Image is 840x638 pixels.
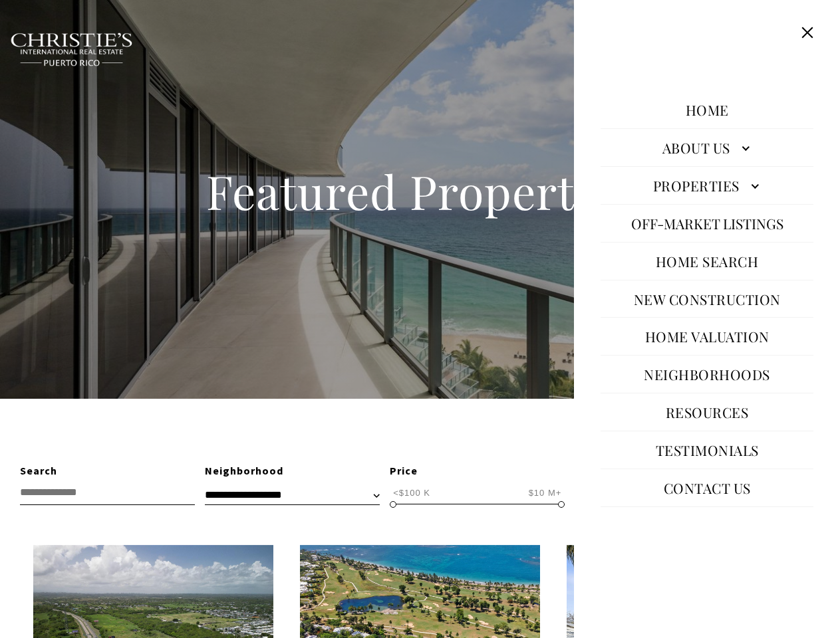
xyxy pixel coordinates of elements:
div: Do you have questions? [14,30,192,39]
span: I agree to be contacted by [PERSON_NAME] International Real Estate PR via text, call & email. To ... [17,82,190,107]
a: Properties [601,169,813,201]
a: Neighborhoods [637,358,777,390]
h1: Featured Properties [121,162,720,221]
a: Home [679,94,736,126]
a: New Construction [627,283,787,315]
a: Home Search [649,245,766,277]
a: Testimonials [649,434,766,466]
div: Price [390,463,565,480]
a: Home Valuation [638,320,776,352]
button: Off-Market Listings [625,207,790,239]
span: $10 M+ [525,486,565,499]
a: About Us [601,132,813,163]
span: [PHONE_NUMBER] [55,62,166,76]
div: Call or text [DATE], we are here to help! [14,43,192,52]
a: Resources [659,396,756,428]
img: Christie's International Real Estate black text logo [10,33,134,67]
button: Close this option [795,20,820,45]
div: Neighborhood [205,463,380,480]
a: Contact Us [657,472,758,504]
div: Search [20,463,195,480]
span: <$100 K [390,486,434,499]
